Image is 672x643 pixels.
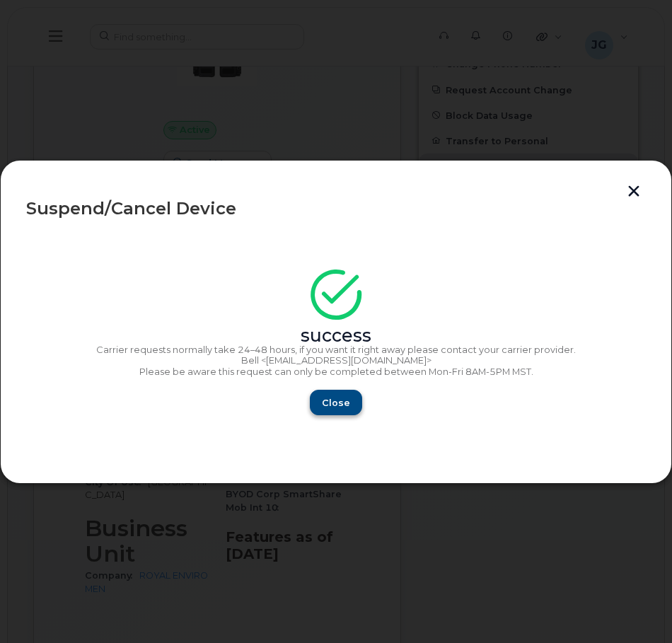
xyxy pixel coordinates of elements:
span: Close [322,396,350,410]
button: Close [310,390,362,415]
div: Suspend/Cancel Device [26,200,646,217]
p: Bell <[EMAIL_ADDRESS][DOMAIN_NAME]> [26,355,646,366]
p: Carrier requests normally take 24–48 hours, if you want it right away please contact your carrier... [26,344,646,356]
p: Please be aware this request can only be completed between Mon-Fri 8AM-5PM MST. [26,366,646,378]
div: success [26,330,646,342]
